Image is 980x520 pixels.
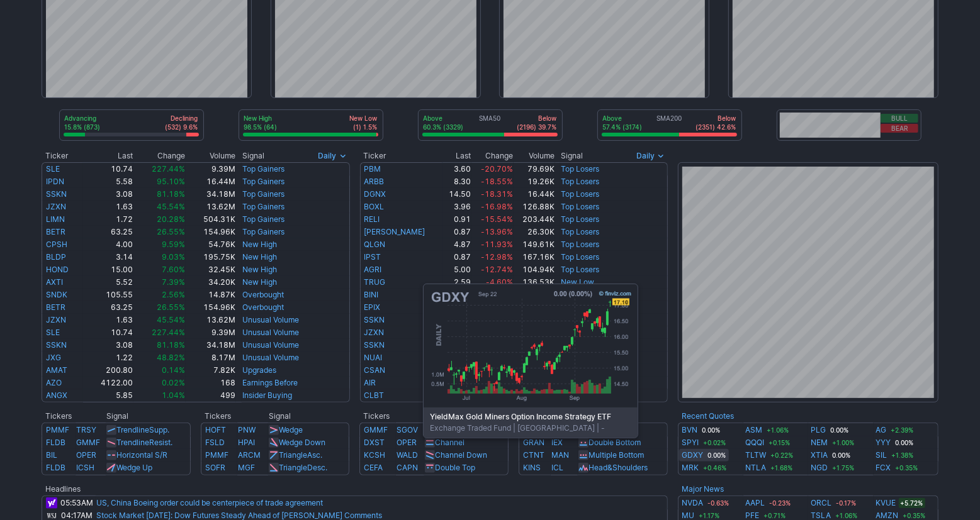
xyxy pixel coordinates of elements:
[186,377,236,389] td: 168
[486,277,513,287] span: -4.60%
[701,463,728,473] span: +0.46%
[350,114,378,123] p: New Low
[811,497,831,509] a: ORCL
[364,378,376,387] a: AIR
[46,340,67,350] a: SSKN
[603,123,643,131] p: 57.4% (3174)
[359,410,424,423] th: Tickers
[364,425,388,434] a: GMMF
[46,252,66,262] a: BLDP
[364,202,385,211] a: BOXL
[442,238,471,251] td: 4.87
[46,315,66,324] a: JZXN
[83,188,133,201] td: 3.08
[242,353,299,362] a: Unusual Volume
[157,315,185,324] span: 45.54%
[364,302,381,312] a: EPIX
[46,290,67,299] a: SNDK
[46,277,63,287] a: AXTI
[561,277,594,287] a: New Low
[364,390,385,400] a: CLBT
[96,511,382,520] a: Stock Market [DATE]: Dow Futures Steady Ahead of [PERSON_NAME] Comments
[811,462,828,474] a: NGD
[514,251,555,263] td: 167.16K
[435,438,465,447] a: Channel
[523,450,544,460] a: CTNT
[65,114,101,123] p: Advancing
[242,328,299,337] a: Unusual Volume
[42,150,83,162] th: Ticker
[769,463,795,473] span: +1.68%
[769,450,796,460] span: +0.22%
[514,276,555,289] td: 136.53K
[186,175,236,188] td: 16.44M
[238,425,256,434] a: PNW
[76,438,100,447] a: GMMF
[768,498,793,508] span: -0.23%
[268,410,350,423] th: Signal
[682,424,697,436] a: BVN
[364,340,385,350] a: SSKN
[242,302,284,312] a: Overbought
[116,425,149,434] span: Trendline
[429,289,633,402] img: chart.ashx
[76,425,96,434] a: TRSY
[186,364,236,377] td: 7.82K
[205,425,226,434] a: HOFT
[186,289,236,301] td: 14.87K
[46,302,65,312] a: BETR
[481,227,513,236] span: -13.96%
[162,365,185,375] span: 0.14%
[636,150,655,162] span: Daily
[46,438,65,447] a: FLDB
[166,123,198,131] p: (532) 9.6%
[561,189,599,199] a: Top Losers
[442,276,471,289] td: 2.59
[46,328,60,337] a: SLE
[682,411,734,421] a: Recent Quotes
[186,339,236,351] td: 34.18M
[561,240,599,249] a: Top Losers
[811,449,828,462] a: XTIA
[46,390,67,400] a: ANGX
[633,150,668,162] button: Signals interval
[307,450,322,460] span: Asc.
[514,188,555,201] td: 16.44K
[471,150,513,162] th: Change
[157,353,185,362] span: 48.82%
[46,450,57,460] a: BIL
[706,498,731,508] span: -0.63%
[46,177,64,186] a: IPDN
[157,177,185,186] span: 95.10%
[46,365,67,375] a: AMAT
[360,150,443,162] th: Ticker
[279,438,325,447] a: Wedge Down
[65,123,101,131] p: 15.8% (873)
[422,114,558,133] div: SMA50
[238,438,255,447] a: HPAI
[157,227,185,236] span: 26.55%
[83,238,133,251] td: 4.00
[242,151,264,161] span: Signal
[746,462,767,474] a: NTLA
[364,365,386,375] a: CSAN
[364,328,385,337] a: JZXN
[46,353,61,362] a: JXG
[106,410,191,423] th: Signal
[315,150,350,162] button: Signals interval
[442,201,471,213] td: 3.96
[682,497,703,509] a: NVDA
[481,202,513,211] span: -16.98%
[279,425,303,434] a: Wedge
[186,276,236,289] td: 34.20K
[116,450,167,460] a: Horizontal S/R
[238,463,255,472] a: MGF
[186,301,236,314] td: 154.96K
[242,252,277,262] a: New High
[551,450,569,460] a: MAN
[424,114,464,123] p: Above
[551,438,563,447] a: IEX
[83,364,133,377] td: 200.80
[162,252,185,262] span: 9.03%
[561,177,599,186] a: Top Losers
